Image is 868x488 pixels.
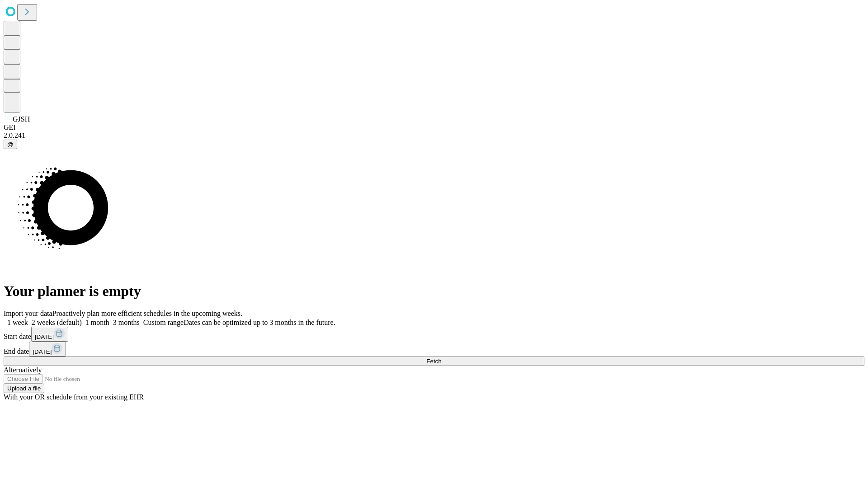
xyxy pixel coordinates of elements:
span: Alternatively [4,366,42,374]
span: 1 week [7,319,28,326]
span: 3 months [113,319,140,326]
div: End date [4,342,864,357]
div: GEI [4,123,864,131]
span: Fetch [426,358,441,365]
span: 2 weeks (default) [32,319,82,326]
span: Custom range [143,319,184,326]
button: Upload a file [4,384,44,393]
button: Fetch [4,357,864,366]
button: [DATE] [29,342,66,357]
h1: Your planner is empty [4,283,864,300]
span: With your OR schedule from your existing EHR [4,393,144,401]
span: Dates can be optimized up to 3 months in the future. [184,319,335,326]
span: GJSH [13,115,30,123]
span: @ [7,141,14,148]
div: 2.0.241 [4,131,864,140]
button: @ [4,140,17,149]
span: Proactively plan more efficient schedules in the upcoming weeks. [52,310,242,317]
div: Start date [4,327,864,342]
button: [DATE] [31,327,68,342]
span: [DATE] [33,348,52,355]
span: [DATE] [35,333,54,340]
span: 1 month [85,319,109,326]
span: Import your data [4,310,52,317]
